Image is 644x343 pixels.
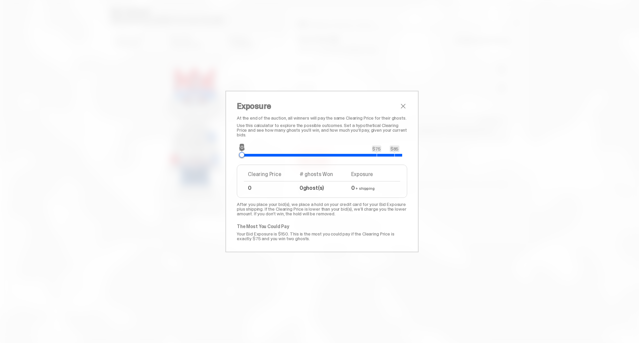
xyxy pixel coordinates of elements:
[237,123,407,137] p: Use this calculator to explore the possible outcomes. Set a hypothetical Clearing Price and see h...
[238,145,246,152] span: $0
[248,184,252,191] span: 0
[296,168,347,181] th: # ghosts Won
[237,224,407,229] p: The Most You Could Pay
[347,168,400,181] th: Exposure
[300,184,303,191] span: 0
[237,202,407,216] p: After you place your bid(s), we place a hold on your credit card for your Bid Exposure plus shipp...
[237,231,407,241] p: Your Bid Exposure is $150. This is the most you could pay if the Clearing Price is exactly $75 an...
[237,102,399,110] h2: Exposure
[356,186,375,191] span: + shipping
[399,102,407,110] button: close
[372,145,381,152] span: $75
[240,144,244,150] span: 0
[351,184,355,191] span: 0
[237,116,407,120] p: At the end of the auction, all winners will pay the same Clearing Price for their ghosts.
[390,145,399,152] span: $85
[244,168,296,181] th: Clearing Price
[296,181,347,195] td: ghost(s)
